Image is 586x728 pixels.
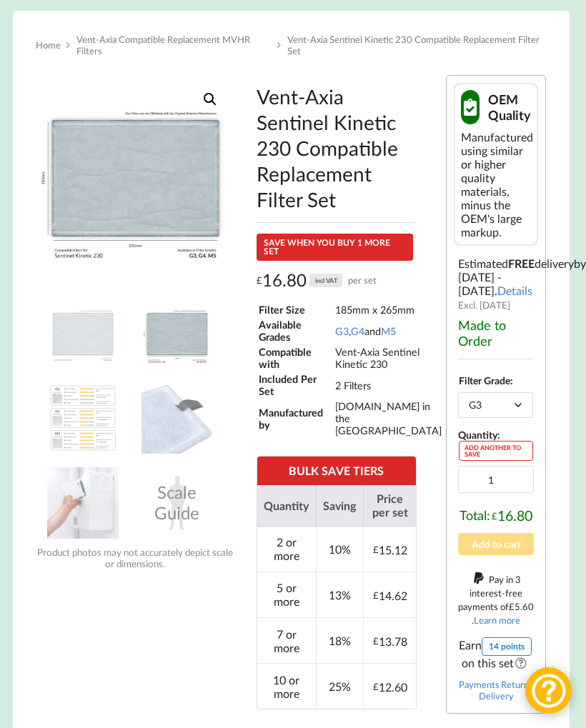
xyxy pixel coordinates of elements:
span: OEM Quality [488,91,531,123]
td: 25% [316,663,363,709]
a: G3 [335,325,349,337]
span: £ [373,544,379,555]
td: 5 or more [257,572,316,617]
span: by [DATE] - [DATE] [458,256,586,297]
button: Add to cart [458,533,535,555]
td: [DOMAIN_NAME] in the [GEOGRAPHIC_DATA] [334,399,442,437]
span: Pay in 3 interest-free payments of . [458,574,534,626]
h1: Vent-Axia Sentinel Kinetic 230 Compatible Replacement Filter Set [257,84,414,212]
span: Vent-Axia Sentinel Kinetic 230 Compatible Replacement Filter Set [287,34,546,56]
b: FREE [508,256,535,270]
td: Available Grades [258,318,333,344]
a: View full-screen image gallery [197,86,223,112]
span: £ [373,635,379,647]
div: Estimated delivery . [446,75,547,714]
span: £ [492,510,497,522]
span: £ [373,589,379,601]
td: 2 or more [257,527,316,572]
img: Vent-Axia Sentinel Kinetic 230 Compatible MVHR Filter Replacement Set from MVHR.shop [47,297,119,369]
td: Filter Size [258,303,333,316]
div: SAVE WHEN YOU BUY 1 MORE SET [257,234,413,261]
div: 13.78 [373,634,407,648]
div: Made to Order [458,317,535,349]
td: Vent-Axia Sentinel Kinetic 230 [334,345,442,371]
span: Total: [460,507,490,524]
td: , and [334,318,442,344]
th: Saving [316,485,363,527]
a: Learn more [474,614,520,626]
div: Product photos may not accurately depict scale or dimensions. [36,547,235,569]
label: Filter Grade [459,374,510,387]
th: Quantity [257,485,316,527]
td: 185mm x 265mm [334,303,442,316]
input: Product quantity [458,466,535,493]
a: Returns [501,679,533,690]
td: 2 Filters [334,372,442,398]
div: Scale Guide [141,467,213,539]
img: Dimensions and Filter Grade of the Vent-Axia Sentinel Kinetic 230 Compatible MVHR Filter Replacem... [141,297,213,369]
div: incl VAT [309,274,342,287]
a: Vent-Axia Compatible Replacement MVHR Filters [76,34,250,56]
td: 10 or more [257,663,316,709]
div: 14.62 [373,589,407,602]
div: 16.80 [257,269,377,291]
td: 18% [316,617,363,663]
div: 12.60 [373,680,407,694]
a: M5 [381,325,396,337]
span: £ [257,269,262,291]
a: Payments [459,679,500,690]
span: £ [509,601,515,612]
div: Manufactured using similar or higher quality materials, minus the OEM's large markup. [461,130,531,239]
div: 15.12 [373,543,407,557]
a: G4 [351,325,364,337]
td: Compatible with [258,345,333,371]
div: 5.60 [509,601,534,612]
td: 10% [316,527,363,572]
span: Earn on this set [458,637,535,669]
img: Installing an MVHR Filter [47,467,119,539]
div: ADD ANOTHER TO SAVE [459,441,533,461]
th: BULK SAVE TIERS [257,457,417,484]
th: Price per set [363,485,416,527]
img: MVHR Filter with a Black Tag [141,382,213,454]
a: Details [497,284,532,297]
td: Manufactured by [258,399,333,437]
td: 7 or more [257,617,316,663]
div: 14 points [482,637,532,656]
a: Delivery [479,690,514,702]
a: Home [36,39,61,51]
td: 13% [316,572,363,617]
td: Included Per Set [258,372,333,398]
span: per set [348,269,377,291]
div: 16.80 [492,507,532,524]
span: Excl. [DATE] [458,299,510,311]
img: A Table showing a comparison between G3, G4 and M5 for MVHR Filters and their efficiency at captu... [47,382,119,454]
span: £ [373,681,379,692]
